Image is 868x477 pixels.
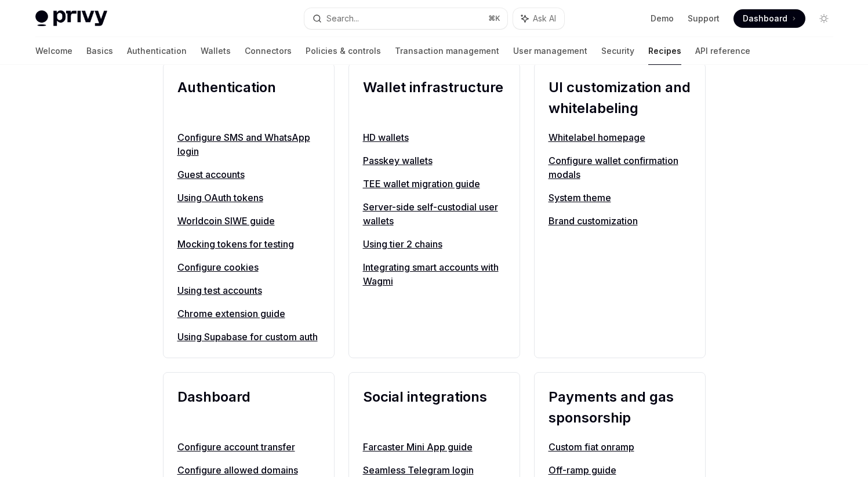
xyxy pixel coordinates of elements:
[177,387,320,428] h2: Dashboard
[177,130,320,158] a: Configure SMS and WhatsApp login
[648,37,681,65] a: Recipes
[733,9,805,28] a: Dashboard
[35,37,72,65] a: Welcome
[363,440,506,454] a: Farcaster Mini App guide
[363,463,506,477] a: Seamless Telegram login
[363,154,506,168] a: Passkey wallets
[549,77,691,119] h2: UI customization and whitelabeling
[177,463,320,477] a: Configure allowed domains
[35,10,107,27] img: light logo
[815,9,833,28] button: Toggle dark mode
[651,13,674,24] a: Demo
[177,168,320,181] a: Guest accounts
[86,37,113,65] a: Basics
[177,237,320,251] a: Mocking tokens for testing
[177,191,320,205] a: Using OAuth tokens
[177,283,320,297] a: Using test accounts
[363,200,506,228] a: Server-side self-custodial user wallets
[513,37,587,65] a: User management
[549,191,691,205] a: System theme
[363,77,506,119] h2: Wallet infrastructure
[363,130,506,144] a: HD wallets
[488,14,500,23] span: ⌘ K
[549,130,691,144] a: Whitelabel homepage
[177,440,320,454] a: Configure account transfer
[513,8,564,29] button: Ask AI
[127,37,187,65] a: Authentication
[395,37,499,65] a: Transaction management
[326,12,359,26] div: Search...
[688,13,720,24] a: Support
[743,13,787,24] span: Dashboard
[549,387,691,428] h2: Payments and gas sponsorship
[177,307,320,321] a: Chrome extension guide
[549,440,691,454] a: Custom fiat onramp
[601,37,634,65] a: Security
[363,387,506,428] h2: Social integrations
[201,37,231,65] a: Wallets
[363,237,506,251] a: Using tier 2 chains
[306,37,381,65] a: Policies & controls
[363,260,506,288] a: Integrating smart accounts with Wagmi
[695,37,750,65] a: API reference
[177,260,320,274] a: Configure cookies
[363,177,506,191] a: TEE wallet migration guide
[177,330,320,344] a: Using Supabase for custom auth
[549,463,691,477] a: Off-ramp guide
[533,13,556,24] span: Ask AI
[245,37,292,65] a: Connectors
[177,77,320,119] h2: Authentication
[549,154,691,181] a: Configure wallet confirmation modals
[304,8,507,29] button: Search...⌘K
[177,214,320,228] a: Worldcoin SIWE guide
[549,214,691,228] a: Brand customization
